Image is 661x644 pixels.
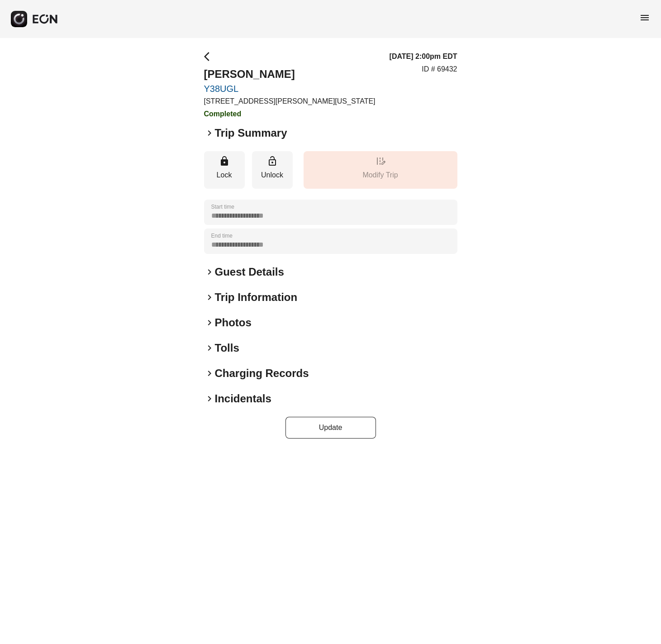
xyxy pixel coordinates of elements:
[215,290,298,305] h2: Trip Information
[204,292,215,303] span: keyboard_arrow_right
[390,51,457,62] h3: [DATE] 2:00pm EDT
[204,368,215,379] span: keyboard_arrow_right
[215,341,239,355] h2: Tolls
[215,391,271,406] h2: Incidentals
[215,315,252,330] h2: Photos
[204,128,215,138] span: keyboard_arrow_right
[204,151,245,189] button: Lock
[204,83,376,94] a: Y38UGL
[204,67,376,81] h2: [PERSON_NAME]
[204,393,215,404] span: keyboard_arrow_right
[215,366,309,381] h2: Charging Records
[285,417,376,439] button: Update
[252,151,293,189] button: Unlock
[215,265,284,279] h2: Guest Details
[204,317,215,328] span: keyboard_arrow_right
[257,170,288,181] p: Unlock
[219,156,230,167] span: lock
[215,126,287,140] h2: Trip Summary
[267,156,278,167] span: lock_open
[422,64,457,75] p: ID # 69432
[209,170,240,181] p: Lock
[204,51,215,62] span: arrow_back_ios
[204,109,376,119] h3: Completed
[204,343,215,353] span: keyboard_arrow_right
[639,12,650,23] span: menu
[204,96,376,107] p: [STREET_ADDRESS][PERSON_NAME][US_STATE]
[204,267,215,277] span: keyboard_arrow_right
